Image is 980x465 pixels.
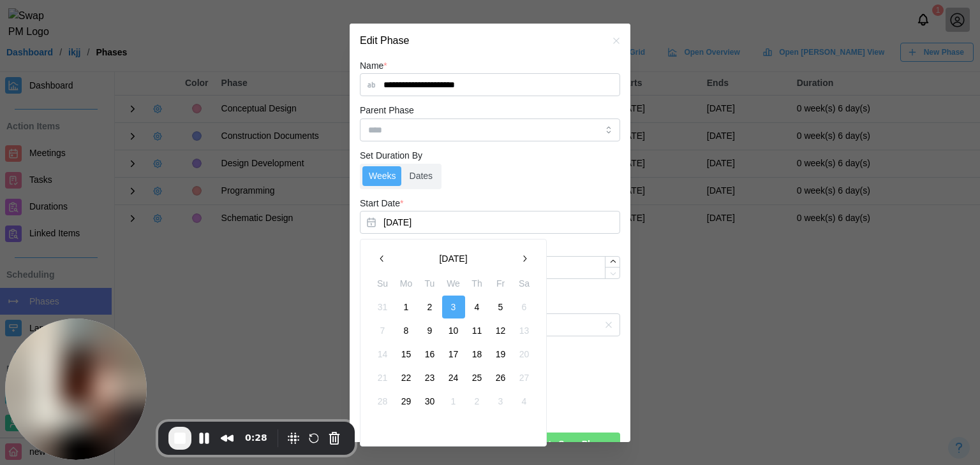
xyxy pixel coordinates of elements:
[419,366,442,389] button: 23 September 2025
[360,211,620,234] button: Sep 3, 2025
[489,296,512,318] button: 5 September 2025
[371,319,394,342] button: 7 September 2025
[395,390,418,413] button: 29 September 2025
[489,319,512,342] button: 12 September 2025
[360,149,422,163] label: Set Duration By
[395,319,418,342] button: 8 September 2025
[442,296,465,318] button: 3 September 2025
[371,296,394,318] button: 31 August 2025
[371,343,394,366] button: 14 September 2025
[362,166,403,187] label: Weeks
[371,366,394,389] button: 21 September 2025
[360,59,387,73] label: Name
[512,276,536,295] th: Sa
[466,366,489,389] button: 25 September 2025
[418,276,442,295] th: Tu
[489,343,512,366] button: 19 September 2025
[466,343,489,366] button: 18 September 2025
[442,390,465,413] button: 1 October 2025
[442,276,465,295] th: We
[513,390,536,413] button: 4 October 2025
[513,343,536,366] button: 20 September 2025
[394,247,513,270] button: [DATE]
[360,36,409,46] h2: Edit Phase
[360,197,403,211] label: Start Date
[466,296,489,318] button: 4 September 2025
[489,366,512,389] button: 26 September 2025
[442,366,465,389] button: 24 September 2025
[442,343,465,366] button: 17 September 2025
[513,319,536,342] button: 13 September 2025
[489,276,512,295] th: Fr
[419,343,442,366] button: 16 September 2025
[395,296,418,318] button: 1 September 2025
[419,390,442,413] button: 30 September 2025
[513,296,536,318] button: 6 September 2025
[558,433,608,455] span: Save Phase
[395,343,418,366] button: 15 September 2025
[371,276,394,295] th: Su
[513,366,536,389] button: 27 September 2025
[466,390,489,413] button: 2 October 2025
[371,390,394,413] button: 28 September 2025
[394,276,418,295] th: Mo
[403,166,440,187] label: Dates
[442,319,465,342] button: 10 September 2025
[466,319,489,342] button: 11 September 2025
[465,276,489,295] th: Th
[395,366,418,389] button: 22 September 2025
[489,390,512,413] button: 3 October 2025
[419,319,442,342] button: 9 September 2025
[360,104,414,118] label: Parent Phase
[419,296,442,318] button: 2 September 2025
